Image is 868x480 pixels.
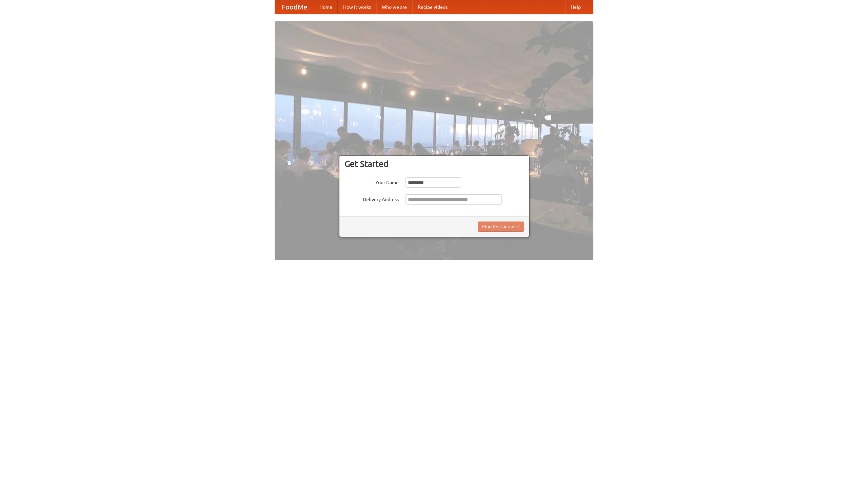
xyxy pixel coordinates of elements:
a: Home [314,0,338,14]
label: Delivery Address [344,194,399,203]
h3: Get Started [344,159,524,169]
button: Find Restaurants! [478,222,524,232]
a: Recipe videos [412,0,453,14]
a: Help [565,0,586,14]
a: How it works [338,0,376,14]
a: Who we are [376,0,412,14]
label: Your Name [344,177,399,186]
a: FoodMe [275,0,314,14]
